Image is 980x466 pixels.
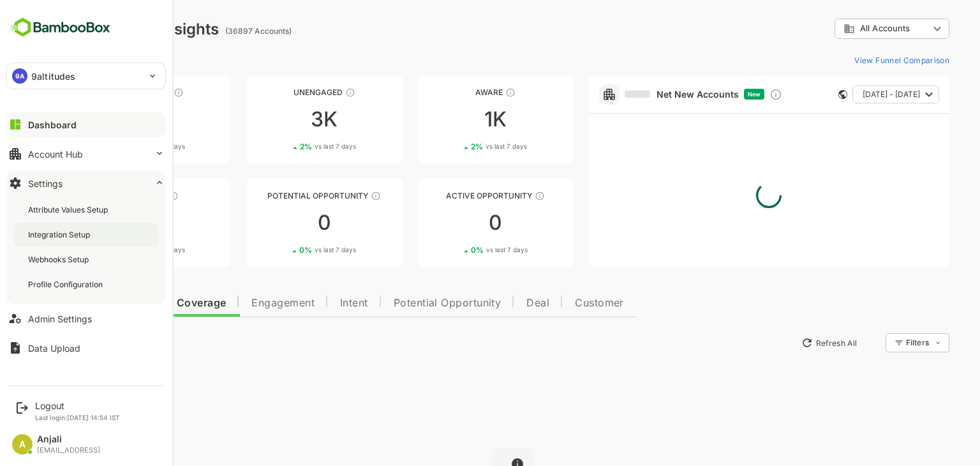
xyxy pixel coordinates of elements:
div: Attribute Values Setup [28,204,110,215]
div: These accounts are MQAs and can be passed on to Inside Sales [326,191,336,201]
div: Unreached [31,87,186,97]
span: Engagement [207,298,270,308]
button: [DATE] - [DATE] [808,86,895,103]
div: Account Hub [28,149,83,160]
div: Filters [860,331,905,354]
span: vs last 7 days [442,245,483,255]
a: UnengagedThese accounts have not shown enough engagement and need nurturing3K2%vs last 7 days [202,75,357,163]
div: Anjali [37,434,100,445]
button: Refresh All [751,333,818,353]
span: vs last 7 days [99,245,140,255]
button: Admin Settings [6,306,166,331]
a: AwareThese accounts have just entered the buying cycle and need further nurturing1K2%vs last 7 days [373,75,529,163]
div: All Accounts [790,17,905,41]
span: [DATE] - [DATE] [818,86,875,103]
div: Admin Settings [28,313,92,324]
div: These accounts are warm, further nurturing would qualify them to MQAs [124,191,134,201]
span: vs last 7 days [270,142,311,151]
div: 6 % [84,245,140,255]
ag: (36897 Accounts) [181,26,251,36]
div: 33K [31,109,186,130]
button: View Funnel Comparison [805,50,905,70]
div: 190 [31,213,186,233]
span: New [703,91,716,98]
div: [EMAIL_ADDRESS] [37,446,100,455]
button: Account Hub [6,141,166,167]
div: Logout [35,400,120,411]
div: Dashboard [28,119,77,130]
a: EngagedThese accounts are warm, further nurturing would qualify them to MQAs1906%vs last 7 days [31,179,186,267]
button: New Insights [31,331,124,354]
div: Webhooks Setup [28,254,91,265]
span: Deal [482,298,505,308]
div: Data Upload [28,343,80,354]
div: All Accounts [799,23,884,34]
span: vs last 7 days [99,142,140,151]
div: A [12,434,33,455]
div: These accounts have just entered the buying cycle and need further nurturing [461,87,471,98]
div: 0 % [426,245,483,255]
p: Last login: [DATE] 14:54 IST [35,414,120,421]
a: UnreachedThese accounts have not been engaged with for a defined time period33K0%vs last 7 days [31,75,186,163]
div: 0 % [84,142,140,151]
span: vs last 7 days [270,245,311,255]
span: Potential Opportunity [349,298,457,308]
div: Profile Configuration [28,279,105,290]
div: 0 % [255,245,311,255]
div: 0 [202,213,357,233]
div: 9A9altitudes [7,63,165,89]
span: Customer [530,298,579,308]
div: Engaged [31,191,186,200]
p: 9altitudes [31,70,75,83]
div: Unengaged [202,87,357,97]
div: 0 [373,213,529,233]
div: 3K [202,109,357,130]
img: BambooboxFullLogoMark.5f36c76dfaba33ec1ec1367b70bb1252.svg [6,15,114,40]
div: Settings [28,178,63,189]
div: Potential Opportunity [202,191,357,200]
div: These accounts have not shown enough engagement and need nurturing [301,87,311,98]
div: This card does not support filter and segments [794,90,803,99]
div: 1K [373,109,529,130]
span: Intent [295,298,323,308]
div: Integration Setup [28,229,93,240]
div: 2 % [255,142,311,151]
div: These accounts have not been engaged with for a defined time period [129,87,139,98]
button: Settings [6,170,166,196]
div: Active Opportunity [373,191,529,200]
div: Dashboard Insights [31,20,174,38]
div: 9A [12,68,27,84]
div: Aware [373,87,529,97]
a: Active OpportunityThese accounts have open opportunities which might be at any of the Sales Stage... [373,179,529,267]
div: Filters [861,338,884,347]
a: Potential OpportunityThese accounts are MQAs and can be passed on to Inside Sales00%vs last 7 days [202,179,357,267]
button: Data Upload [6,335,166,361]
span: Data Quality and Coverage [43,298,181,308]
button: Dashboard [6,112,166,137]
a: Net New Accounts [580,89,694,100]
div: 2 % [426,142,482,151]
div: These accounts have open opportunities which might be at any of the Sales Stages [490,191,500,201]
div: Discover new ICP-fit accounts showing engagement — via intent surges, anonymous website visits, L... [725,88,738,101]
span: All Accounts [815,24,865,33]
span: vs last 7 days [441,142,482,151]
